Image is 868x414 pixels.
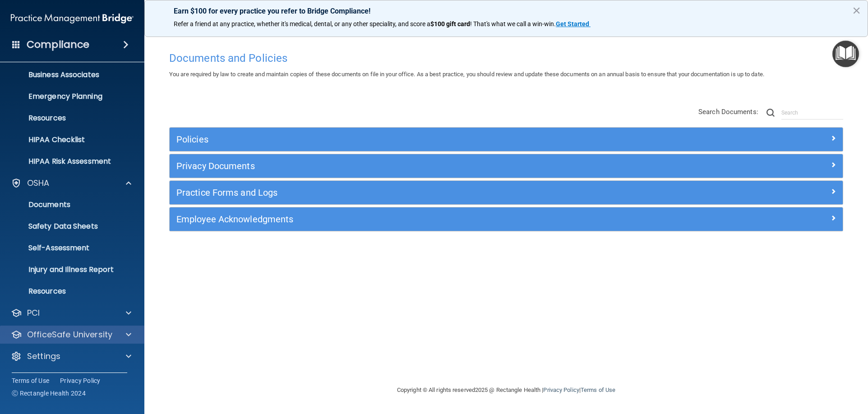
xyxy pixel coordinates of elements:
p: Emergency Planning [6,92,129,101]
a: OfficeSafe University [11,329,131,340]
p: Safety Data Sheets [6,222,129,231]
a: Practice Forms and Logs [176,185,836,200]
a: Get Started [556,20,591,28]
span: You are required by law to create and maintain copies of these documents on file in your office. ... [169,71,764,78]
span: Refer a friend at any practice, whether it's medical, dental, or any other speciality, and score a [174,20,430,28]
h5: Practice Forms and Logs [176,188,668,198]
a: Policies [176,132,836,147]
a: Privacy Policy [60,376,101,385]
h5: Policies [176,134,668,144]
p: HIPAA Risk Assessment [6,157,129,166]
button: Close [852,3,861,18]
p: PCI [27,308,40,318]
span: Ⓒ Rectangle Health 2024 [12,389,86,398]
a: Settings [11,351,131,362]
a: Employee Acknowledgments [176,212,836,226]
img: ic-search.3b580494.png [766,109,775,117]
p: Earn $100 for every practice you refer to Bridge Compliance! [174,7,839,15]
p: OfficeSafe University [27,329,112,340]
p: Self-Assessment [6,244,129,253]
h4: Documents and Policies [169,52,843,64]
strong: $100 gift card [430,20,470,28]
h5: Privacy Documents [176,161,668,171]
a: Terms of Use [581,386,615,393]
p: Documents [6,200,129,209]
a: Privacy Documents [176,159,836,173]
input: Search [781,106,843,120]
p: Resources [6,114,129,123]
a: OSHA [11,178,131,189]
p: Settings [27,351,60,362]
a: Privacy Policy [543,386,579,393]
div: Copyright © All rights reserved 2025 @ Rectangle Health | | [342,376,671,405]
p: Business Associates [6,70,129,79]
h4: Compliance [27,38,89,51]
a: PCI [11,308,131,318]
button: Open Resource Center [832,41,859,67]
p: Resources [6,287,129,296]
span: Search Documents: [698,108,758,116]
span: ! That's what we call a win-win. [470,20,556,28]
p: HIPAA Checklist [6,135,129,144]
strong: Get Started [556,20,589,28]
p: Injury and Illness Report [6,265,129,274]
a: Terms of Use [12,376,49,385]
img: PMB logo [11,9,134,28]
h5: Employee Acknowledgments [176,214,668,224]
p: OSHA [27,178,50,189]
